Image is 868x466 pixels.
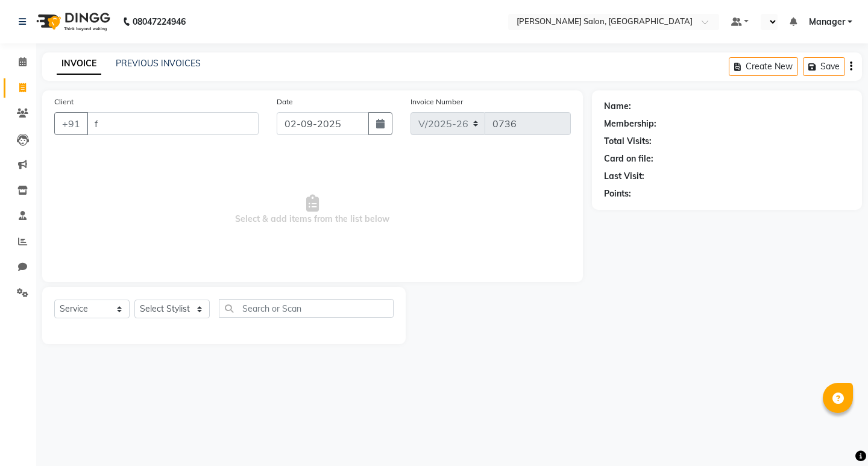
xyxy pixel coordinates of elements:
[116,58,201,69] a: PREVIOUS INVOICES
[54,112,88,135] button: +91
[133,5,186,39] b: 08047224946
[54,96,74,107] label: Client
[604,100,631,113] div: Name:
[729,57,798,76] button: Create New
[604,135,652,148] div: Total Visits:
[277,96,293,107] label: Date
[54,150,571,270] span: Select & add items from the list below
[604,187,631,200] div: Points:
[87,112,259,135] input: Search by Name/Mobile/Email/Code
[57,53,101,75] a: INVOICE
[31,5,113,39] img: logo
[817,418,856,454] iframe: chat widget
[809,16,845,28] span: Manager
[604,153,653,165] div: Card on file:
[604,170,644,183] div: Last Visit:
[604,118,656,130] div: Membership:
[803,57,845,76] button: Save
[410,96,463,107] label: Invoice Number
[219,299,394,318] input: Search or Scan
